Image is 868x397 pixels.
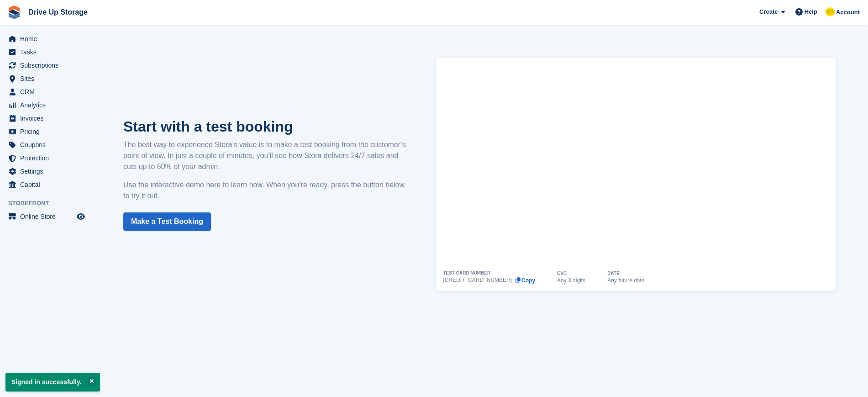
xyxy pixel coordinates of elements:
[7,5,21,19] img: stora-icon-8386f47178a22dfd0bd8f6a31ec36ba5ce8667c1dd55bd0f319d3a0aa187defe.svg
[20,46,75,58] span: Tasks
[5,46,86,58] a: menu
[836,8,860,17] span: Account
[123,118,293,135] strong: Start with a test booking
[5,99,86,111] a: menu
[443,277,512,283] div: [CREDIT_CARD_NUMBER]
[5,210,86,223] a: menu
[20,152,75,164] span: Protection
[5,138,86,151] a: menu
[20,165,75,178] span: Settings
[75,211,86,222] a: Preview store
[20,72,75,85] span: Sites
[20,59,75,72] span: Subscriptions
[5,72,86,85] a: menu
[20,99,75,111] span: Analytics
[5,373,100,392] p: Signed in successfully.
[5,165,86,178] a: menu
[5,152,86,164] a: menu
[515,277,535,284] button: Copy
[5,59,86,72] a: menu
[8,199,91,208] span: Storefront
[25,5,91,20] a: Drive Up Storage
[20,125,75,138] span: Pricing
[557,271,567,276] div: CVC
[20,112,75,125] span: Invoices
[5,32,86,45] a: menu
[123,139,408,172] p: The best way to experience Stora’s value is to make a test booking from the customer’s point of v...
[759,7,778,16] span: Create
[123,212,211,231] a: Make a Test Booking
[123,180,408,201] p: Use the interactive demo here to learn how. When you’re ready, press the button below to try it out.
[805,7,817,16] span: Help
[5,112,86,125] a: menu
[20,138,75,151] span: Coupons
[443,58,829,271] iframe: How to Place a Test Booking
[5,85,86,98] a: menu
[557,278,585,283] div: Any 3 digits
[20,178,75,191] span: Capital
[20,210,75,223] span: Online Store
[826,7,835,16] img: Crispin Vitoria
[5,125,86,138] a: menu
[20,32,75,45] span: Home
[443,271,490,275] div: TEST CARD NUMBER
[5,178,86,191] a: menu
[607,271,619,276] div: DATE
[607,278,644,283] div: Any future date
[20,85,75,98] span: CRM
